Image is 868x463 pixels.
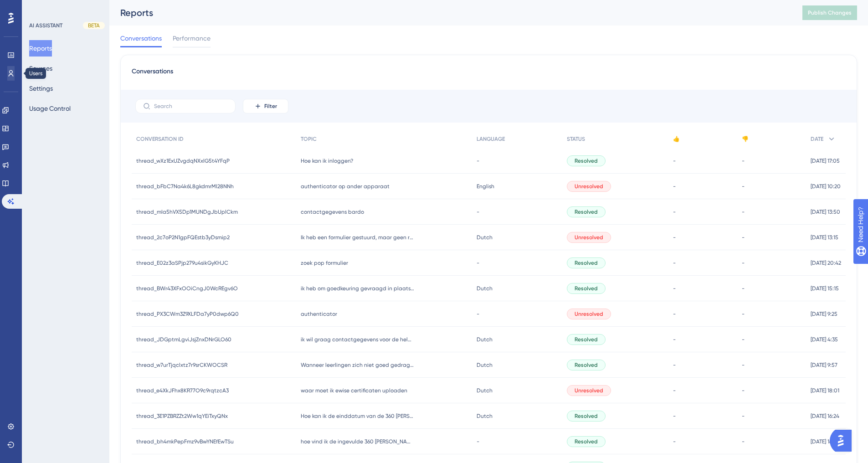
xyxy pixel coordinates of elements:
[29,40,52,57] button: Reports
[136,234,230,241] span: thread_2c7oP2N1gpFQEstb3yDsmip2
[301,135,317,143] span: TOPIC
[742,285,745,292] span: -
[477,135,505,143] span: LANGUAGE
[811,157,840,165] span: [DATE] 17:05
[811,259,841,267] span: [DATE] 20:42
[742,336,745,343] span: -
[301,157,353,165] span: Hoe kan ik inloggen?
[575,259,598,267] span: Resolved
[477,438,479,445] span: -
[575,438,598,445] span: Resolved
[742,387,745,394] span: -
[742,183,745,190] span: -
[173,33,211,44] span: Performance
[811,310,837,318] span: [DATE] 9:25
[301,310,337,318] span: authenticator
[811,208,840,216] span: [DATE] 13:50
[136,336,231,343] span: thread_JDGptmLgviJsjZnxDNrGLO60
[136,310,239,318] span: thread_PX3CWm3Z9XLFDa7yP0dwp6Q0
[575,183,603,190] span: Unresolved
[477,285,493,292] span: Dutch
[742,208,745,216] span: -
[21,2,57,13] span: Need Help?
[477,387,493,394] span: Dutch
[742,135,749,143] span: 👎
[575,387,603,394] span: Unresolved
[136,438,234,445] span: thread_bh4mkPepFmz9vBwYNEfEwTSu
[567,135,585,143] span: STATUS
[673,438,676,445] span: -
[811,285,839,292] span: [DATE] 15:15
[673,336,676,343] span: -
[477,412,493,420] span: Dutch
[673,285,676,292] span: -
[575,361,598,369] span: Resolved
[243,99,288,113] button: Filter
[29,60,52,77] button: Sources
[132,66,173,82] span: Conversations
[673,208,676,216] span: -
[136,135,184,143] span: CONVERSATION ID
[673,157,676,165] span: -
[742,259,745,267] span: -
[301,336,415,343] span: ik wil graag contactgegevens voor de helpdesk
[301,285,415,292] span: ik heb om goedkeuring gevraagd in plaats van het verslag op te slaan
[742,412,745,420] span: -
[136,412,228,420] span: thread_3E1PZBRZZt2Ww1qYEiTxyQNx
[477,183,494,190] span: English
[811,387,839,394] span: [DATE] 18:01
[673,183,676,190] span: -
[811,438,837,445] span: [DATE] 16:11
[136,387,229,394] span: thread_e4XkJFhx8KR77O9c9rqtzcA3
[477,336,493,343] span: Dutch
[301,412,415,420] span: Hoe kan ik de einddatum van de 360 [PERSON_NAME] feedback wijzigen
[811,361,837,369] span: [DATE] 9:57
[477,259,479,267] span: -
[477,157,479,165] span: -
[742,157,745,165] span: -
[802,5,857,20] button: Publish Changes
[83,22,105,29] div: BETA
[136,285,238,292] span: thread_BWr43XFxOOiCngJ0WcREgv6O
[29,100,71,117] button: Usage Control
[301,234,415,241] span: Ik heb een formulier gestuurd, maar geen reactie gekregen
[477,208,479,216] span: -
[811,183,841,190] span: [DATE] 10:20
[811,234,838,241] span: [DATE] 13:15
[673,361,676,369] span: -
[301,183,390,190] span: authenticator op ander apparaat
[673,259,676,267] span: -
[120,33,162,44] span: Conversations
[301,387,407,394] span: waar moet ik ewise certificaten uploaden
[29,80,53,97] button: Settings
[136,208,238,216] span: thread_mIa5hVX5Dp1MUNDgJbUplCkm
[575,285,598,292] span: Resolved
[575,208,598,216] span: Resolved
[301,361,415,369] span: Wanneer leerlingen zich niet goed gedragen is er [PERSON_NAME] een vragenijst voorhanden waar ik ...
[673,310,676,318] span: -
[301,208,364,216] span: contactgegevens bardo
[575,412,598,420] span: Resolved
[575,310,603,318] span: Unresolved
[742,438,745,445] span: -
[29,22,62,29] div: AI ASSISTANT
[830,427,857,454] iframe: UserGuiding AI Assistant Launcher
[742,310,745,318] span: -
[301,259,348,267] span: zoek pop formulier
[673,135,680,143] span: 👍
[673,412,676,420] span: -
[575,234,603,241] span: Unresolved
[120,6,780,19] div: Reports
[575,336,598,343] span: Resolved
[136,183,234,190] span: thread_bFbC7Na4k6L8gkdmrMI28NNh
[136,157,230,165] span: thread_wXz1ExUZvgdqNXxIG5t4YFqP
[477,234,493,241] span: Dutch
[673,234,676,241] span: -
[575,157,598,165] span: Resolved
[301,438,415,445] span: hoe vind ik de ingevulde 360 [PERSON_NAME] feedback van een medewerker terug
[742,361,745,369] span: -
[136,361,227,369] span: thread_w7urTjqclxtz7r9srCKWOCSR
[477,310,479,318] span: -
[673,387,676,394] span: -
